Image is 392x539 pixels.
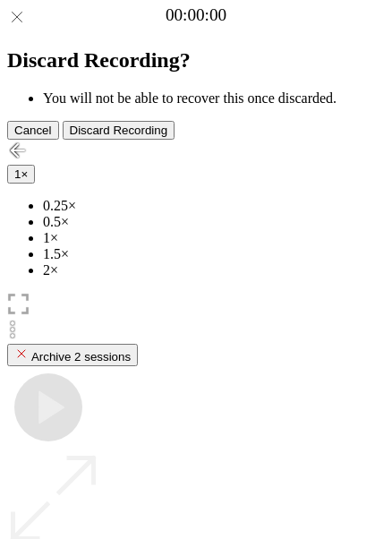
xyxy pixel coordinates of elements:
a: 00:00:00 [166,5,226,25]
span: 1 [14,167,21,181]
li: You will not be able to recover this once discarded. [43,90,385,107]
div: Archive 2 sessions [14,346,131,364]
li: 0.25× [43,198,385,214]
li: 1× [43,230,385,246]
li: 2× [43,262,385,278]
li: 0.5× [43,214,385,230]
button: Discard Recording [63,121,175,140]
li: 1.5× [43,246,385,262]
button: Archive 2 sessions [7,344,138,366]
button: Cancel [7,121,59,140]
h2: Discard Recording? [7,48,385,73]
button: 1× [7,165,35,184]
